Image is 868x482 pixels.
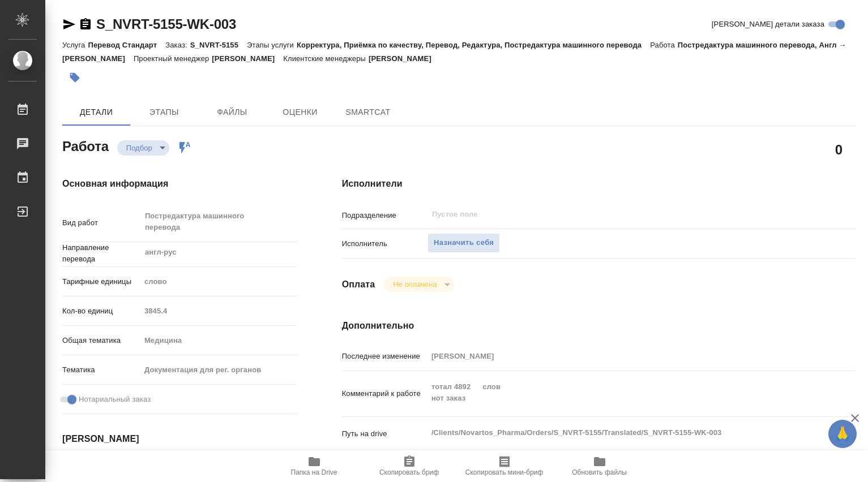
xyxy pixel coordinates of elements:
textarea: /Clients/Novartos_Pharma/Orders/S_NVRT-5155/Translated/S_NVRT-5155-WK-003 [427,423,813,442]
button: Обновить файлы [552,450,647,482]
p: Заказ: [165,41,190,49]
button: 🙏 [828,420,857,448]
p: Работа [650,41,678,49]
p: Корректура, Приёмка по качеству, Перевод, Редактура, Постредактура машинного перевода [297,41,650,49]
span: Обновить файлы [572,468,627,476]
p: Этапы услуги [247,41,297,49]
div: Медицина [140,331,297,350]
div: Документация для рег. органов [140,360,297,380]
h4: Основная информация [62,177,297,191]
h4: [PERSON_NAME] [62,432,297,446]
p: Кол-во единиц [62,305,140,317]
p: Клиентские менеджеры [283,54,369,63]
button: Не оплачена [390,279,440,289]
span: Скопировать бриф [379,468,439,476]
p: Тематика [62,364,140,376]
span: [PERSON_NAME] детали заказа [712,19,824,30]
span: Оценки [273,105,327,119]
span: Нотариальный заказ [79,394,151,405]
button: Подбор [123,143,156,153]
div: слово [140,272,297,291]
p: Общая тематика [62,335,140,346]
p: Тарифные единицы [62,276,140,287]
span: Детали [69,105,123,119]
p: Направление перевода [62,242,140,265]
h4: Исполнители [342,177,856,191]
p: [PERSON_NAME] [369,54,440,63]
p: Подразделение [342,210,427,221]
input: Пустое поле [431,208,786,221]
button: Скопировать ссылку [79,18,92,31]
p: Вид работ [62,217,140,229]
p: S_NVRT-5155 [190,41,247,49]
p: Услуга [62,41,88,49]
h4: Дополнительно [342,319,856,333]
button: Папка на Drive [267,450,362,482]
button: Скопировать бриф [362,450,457,482]
input: Пустое поле [140,303,297,319]
div: Подбор [117,140,169,156]
span: Этапы [137,105,191,119]
p: Комментарий к работе [342,388,427,399]
button: Назначить себя [427,233,500,253]
p: Исполнитель [342,238,427,249]
div: Подбор [384,277,454,292]
span: Папка на Drive [291,468,337,476]
span: Назначить себя [434,236,494,249]
input: Пустое поле [427,348,813,364]
button: Добавить тэг [62,65,87,90]
button: Скопировать ссылку для ЯМессенджера [62,18,76,31]
p: Перевод Стандарт [88,41,165,49]
a: S_NVRT-5155-WK-003 [96,16,236,32]
span: SmartCat [341,105,395,119]
textarea: тотал 4892 слов нот заказ [427,377,813,408]
p: Проектный менеджер [134,54,212,63]
h4: Оплата [342,278,375,291]
span: 🙏 [833,422,852,446]
h2: Работа [62,135,109,156]
p: Последнее изменение [342,351,427,362]
p: Путь на drive [342,428,427,440]
button: Скопировать мини-бриф [457,450,552,482]
span: Скопировать мини-бриф [465,468,543,476]
span: Файлы [205,105,259,119]
p: [PERSON_NAME] [212,54,283,63]
h2: 0 [835,140,843,159]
